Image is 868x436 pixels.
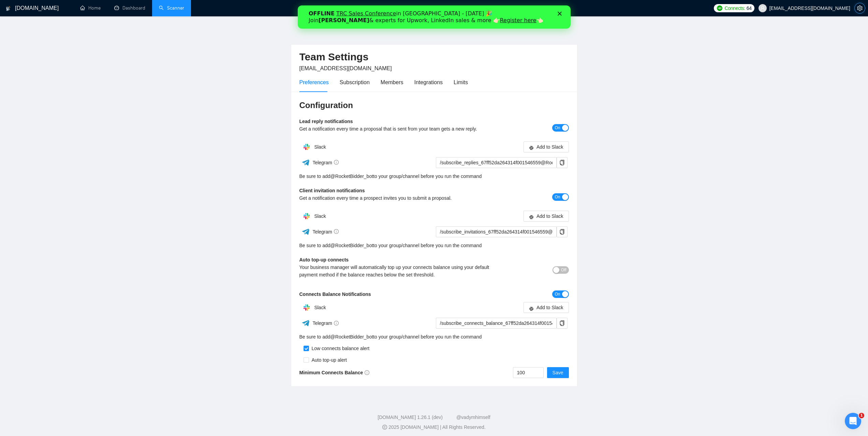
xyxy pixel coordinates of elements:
[529,145,534,150] span: slack
[854,3,865,14] button: setting
[314,213,326,219] span: Slack
[557,320,567,326] span: copy
[299,257,349,262] b: Auto top-up connects
[334,229,339,234] span: info-circle
[299,333,569,341] div: Be sure to add to your group/channel before you run the command
[365,370,369,375] span: info-circle
[747,4,752,12] span: 64
[557,318,568,329] button: copy
[312,320,339,326] span: Telegram
[381,78,403,87] div: Members
[378,415,443,420] a: [DOMAIN_NAME] 1.26.1 (dev)
[524,141,569,152] button: slackAdd to Slack
[299,100,569,111] h3: Configuration
[314,144,326,150] span: Slack
[330,333,373,341] a: @RocketBidder_bot
[557,157,568,168] button: copy
[561,266,567,274] span: Off
[300,140,313,154] img: hpQkSZIkSZIkSZIkSZIkSZIkSZIkSZIkSZIkSZIkSZIkSZIkSZIkSZIkSZIkSZIkSZIkSZIkSZIkSZIkSZIkSZIkSZIkSZIkS...
[312,229,339,235] span: Telegram
[555,290,560,298] span: On
[717,5,722,11] img: upwork-logo.png
[334,160,339,165] span: info-circle
[299,50,569,64] h2: Team Settings
[845,413,861,429] iframe: Intercom live chat
[553,369,563,376] span: Save
[859,413,864,418] span: 1
[555,124,560,132] span: On
[454,78,468,87] div: Limits
[724,4,745,12] span: Connects:
[760,6,765,11] span: user
[301,158,310,167] img: ww3wtPAAAAAElFTkSuQmCC
[314,305,326,310] span: Slack
[524,302,569,313] button: slackAdd to Slack
[312,160,339,165] span: Telegram
[536,304,563,311] span: Add to Slack
[5,424,863,431] div: 2025 [DOMAIN_NAME] | All Rights Reserved.
[6,3,11,14] img: logo
[299,125,502,133] div: Get a notification every time a proposal that is sent from your team gets a new reply.
[524,211,569,222] button: slackAdd to Slack
[299,119,353,124] b: Lead reply notifications
[854,5,865,11] a: setting
[299,264,502,279] div: Your business manager will automatically top up your connects balance using your default payment ...
[114,5,145,11] a: dashboardDashboard
[299,188,365,193] b: Client invitation notifications
[299,172,569,180] div: Be sure to add to your group/channel before you run the command
[529,306,534,311] span: slack
[301,227,310,236] img: ww3wtPAAAAAElFTkSuQmCC
[536,212,563,220] span: Add to Slack
[536,143,563,151] span: Add to Slack
[555,193,560,201] span: On
[309,345,370,352] div: Low connects balance alert
[298,5,571,29] iframe: Intercom live chat банер
[80,5,101,11] a: homeHome
[299,194,502,202] div: Get a notification every time a prospect invites you to submit a proposal.
[382,425,387,430] span: copyright
[300,209,313,223] img: hpQkSZIkSZIkSZIkSZIkSZIkSZIkSZIkSZIkSZIkSZIkSZIkSZIkSZIkSZIkSZIkSZIkSZIkSZIkSZIkSZIkSZIkSZIkSZIkS...
[557,229,567,235] span: copy
[300,301,313,314] img: hpQkSZIkSZIkSZIkSZIkSZIkSZIkSZIkSZIkSZIkSZIkSZIkSZIkSZIkSZIkSZIkSZIkSZIkSZIkSZIkSZIkSZIkSZIkSZIkS...
[299,78,329,87] div: Preferences
[334,321,339,326] span: info-circle
[330,172,373,180] a: @RocketBidder_bot
[299,370,370,375] b: Minimum Connects Balance
[299,65,392,71] span: [EMAIL_ADDRESS][DOMAIN_NAME]
[456,415,490,420] a: @vadymhimself
[340,78,370,87] div: Subscription
[299,291,371,297] b: Connects Balance Notifications
[557,160,567,165] span: copy
[159,5,184,11] a: searchScanner
[557,226,568,237] button: copy
[547,367,569,378] button: Save
[529,214,534,220] span: slack
[299,242,569,249] div: Be sure to add to your group/channel before you run the command
[301,319,310,327] img: ww3wtPAAAAAElFTkSuQmCC
[414,78,443,87] div: Integrations
[309,356,347,364] div: Auto top-up alert
[330,242,373,249] a: @RocketBidder_bot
